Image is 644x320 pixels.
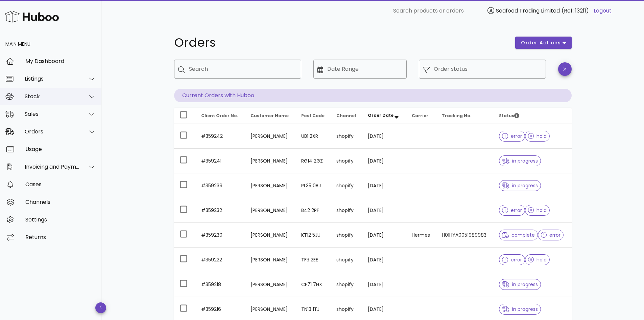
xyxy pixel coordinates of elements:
td: RG14 2GZ [296,149,331,173]
a: Logout [594,7,612,15]
div: Usage [25,146,96,152]
span: (Ref: 13211) [562,7,589,15]
th: Tracking No. [436,108,494,124]
div: Sales [25,111,80,117]
span: Post Code [301,113,325,119]
span: Seafood Trading Limited [496,7,560,15]
th: Customer Name [245,108,296,124]
h1: Orders [174,37,507,49]
p: Current Orders with Huboo [174,89,572,102]
span: Client Order No. [201,113,238,119]
span: Order Date [368,112,393,118]
div: Settings [25,216,96,223]
th: Channel [331,108,362,124]
td: PL35 0BJ [296,173,331,198]
span: error [502,257,522,262]
td: #359232 [196,198,245,223]
td: [PERSON_NAME] [245,124,296,149]
div: Cases [25,181,96,188]
span: Customer Name [251,113,289,119]
td: Hermes [406,223,436,248]
div: Returns [25,234,96,240]
span: Status [499,113,519,119]
span: error [502,208,522,213]
td: [PERSON_NAME] [245,149,296,173]
td: #359239 [196,173,245,198]
div: Channels [25,199,96,205]
td: [DATE] [362,124,406,149]
span: Channel [336,113,356,119]
td: shopify [331,173,362,198]
td: #359230 [196,223,245,248]
span: in progress [502,158,538,163]
td: shopify [331,223,362,248]
td: [PERSON_NAME] [245,272,296,297]
img: Huboo Logo [5,9,59,24]
span: in progress [502,282,538,287]
div: My Dashboard [25,58,96,64]
div: Stock [25,93,80,100]
span: error [541,233,561,237]
th: Carrier [406,108,436,124]
span: complete [502,233,535,237]
th: Status [494,108,571,124]
td: [PERSON_NAME] [245,198,296,223]
div: Orders [25,128,80,135]
td: B42 2PF [296,198,331,223]
td: [PERSON_NAME] [245,223,296,248]
td: [DATE] [362,223,406,248]
td: shopify [331,198,362,223]
span: Carrier [412,113,428,119]
td: #359241 [196,149,245,173]
span: order actions [521,39,561,46]
td: [DATE] [362,198,406,223]
td: shopify [331,149,362,173]
th: Client Order No. [196,108,245,124]
td: [DATE] [362,248,406,272]
td: CF71 7HX [296,272,331,297]
td: shopify [331,124,362,149]
span: hold [528,257,547,262]
td: [PERSON_NAME] [245,173,296,198]
button: order actions [515,37,571,49]
span: error [502,134,522,138]
td: #359222 [196,248,245,272]
td: shopify [331,248,362,272]
th: Order Date: Sorted descending. Activate to remove sorting. [362,108,406,124]
span: in progress [502,183,538,188]
th: Post Code [296,108,331,124]
td: UB1 2XR [296,124,331,149]
td: KT12 5JU [296,223,331,248]
td: #359218 [196,272,245,297]
span: hold [528,208,547,213]
td: [DATE] [362,149,406,173]
span: in progress [502,307,538,312]
td: [DATE] [362,173,406,198]
span: Tracking No. [442,113,472,119]
td: TF3 2EE [296,248,331,272]
td: [PERSON_NAME] [245,248,296,272]
div: Invoicing and Payments [25,164,80,170]
span: hold [528,134,547,138]
td: shopify [331,272,362,297]
div: Listings [25,76,80,82]
td: H01HYA0051989983 [436,223,494,248]
td: #359242 [196,124,245,149]
td: [DATE] [362,272,406,297]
